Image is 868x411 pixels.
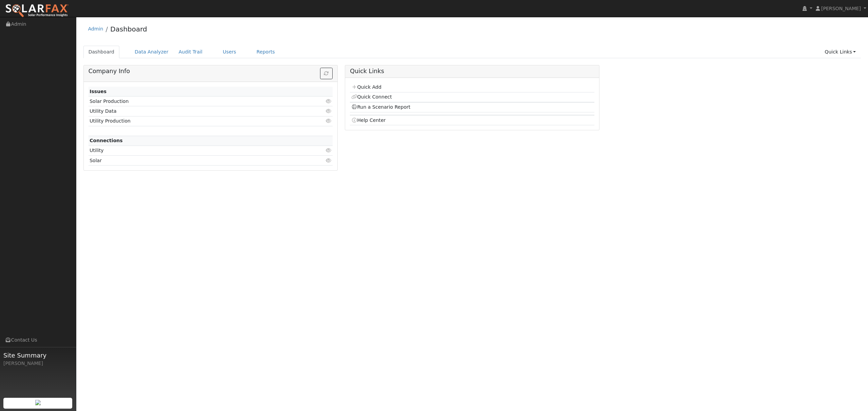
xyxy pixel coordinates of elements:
[325,118,332,123] i: Click to view
[325,148,332,153] i: Click to view
[351,104,411,110] a: Run a Scenario Report
[325,158,332,163] i: Click to view
[350,68,594,75] h5: Quick Links
[83,46,120,58] a: Dashboard
[325,99,332,104] i: Click to view
[88,146,293,155] td: Utility
[35,400,41,405] img: retrieve
[218,46,241,58] a: Users
[252,46,280,58] a: Reports
[88,96,293,106] td: Solar Production
[90,89,106,94] strong: Issues
[110,25,147,33] a: Dashboard
[88,156,293,166] td: Solar
[88,106,293,116] td: Utility Data
[3,351,73,360] span: Site Summary
[3,360,73,367] div: [PERSON_NAME]
[351,117,386,123] a: Help Center
[325,109,332,113] i: Click to view
[174,46,208,58] a: Audit Trail
[820,46,861,58] a: Quick Links
[88,26,103,31] a: Admin
[88,68,333,75] h5: Company Info
[351,84,381,90] a: Quick Add
[821,6,861,11] span: [PERSON_NAME]
[88,116,293,126] td: Utility Production
[130,46,174,58] a: Data Analyzer
[90,138,123,143] strong: Connections
[351,94,392,100] a: Quick Connect
[5,4,69,18] img: SolarFax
